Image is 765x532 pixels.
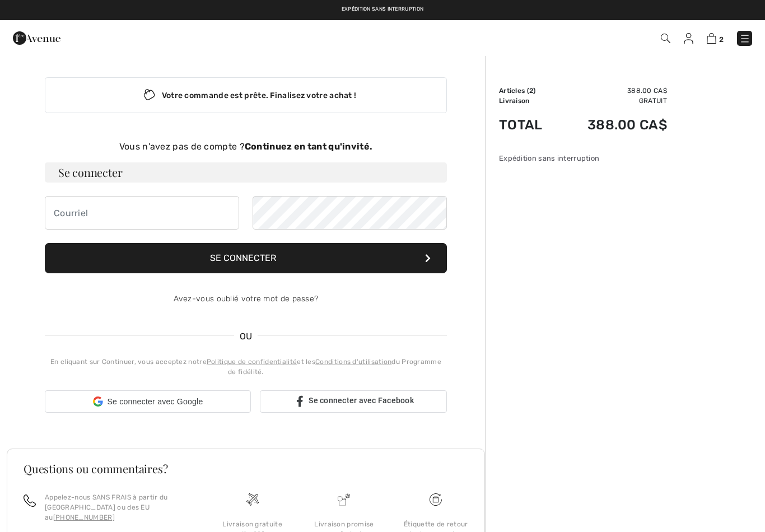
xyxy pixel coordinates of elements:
[499,153,667,164] div: Expédition sans interruption
[45,390,251,413] div: Se connecter avec Google
[430,493,442,506] img: Livraison gratuite dès 99$
[13,27,60,49] img: 1ère Avenue
[108,396,203,408] span: Se connecter avec Google
[24,494,36,507] img: call
[45,492,193,522] p: Appelez-nous SANS FRAIS à partir du [GEOGRAPHIC_DATA] ou des EU au
[309,396,414,405] span: Se connecter avec Facebook
[529,87,533,95] span: 2
[45,357,447,377] div: En cliquant sur Continuer, vous acceptez notre et les du Programme de fidélité.
[24,463,468,474] h3: Questions ou commentaires?
[499,96,558,106] td: Livraison
[207,358,297,366] a: Politique de confidentialité
[260,390,447,413] a: Se connecter avec Facebook
[45,162,447,183] h3: Se connecter
[53,514,115,521] a: [PHONE_NUMBER]
[246,493,259,506] img: Livraison gratuite dès 99$
[338,493,350,506] img: Livraison promise sans frais de dédouanement surprise&nbsp;!
[174,294,319,304] a: Avez-vous oublié votre mot de passe?
[45,140,447,153] div: Vous n'avez pas de compte ?
[45,77,447,113] div: Votre commande est prête. Finalisez votre achat !
[45,196,239,230] input: Courriel
[245,141,372,152] strong: Continuez en tant qu'invité.
[499,106,558,144] td: Total
[45,243,447,273] button: Se connecter
[315,358,391,366] a: Conditions d'utilisation
[13,32,60,43] a: 1ère Avenue
[499,86,558,96] td: Articles ( )
[234,330,258,343] span: OU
